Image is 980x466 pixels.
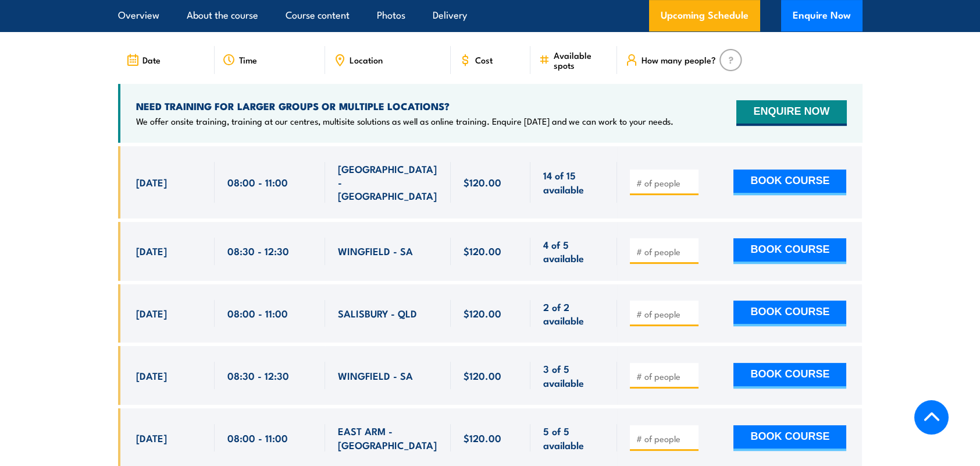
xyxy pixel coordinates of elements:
[136,100,673,112] h4: NEED TRAINING FOR LARGER GROUPS OR MULTIPLE LOCATIONS?
[464,306,501,320] span: $120.00
[464,175,501,189] span: $120.00
[136,115,673,127] p: We offer onsite training, training at our centres, multisite solutions as well as online training...
[239,55,257,65] span: Time
[733,425,846,451] button: BOOK COURSE
[227,175,288,189] span: 08:00 - 11:00
[636,177,694,189] input: # of people
[464,431,501,444] span: $120.00
[136,369,167,382] span: [DATE]
[475,55,493,65] span: Cost
[136,244,167,257] span: [DATE]
[642,55,716,65] span: How many people?
[142,55,161,65] span: Date
[136,431,167,444] span: [DATE]
[227,306,288,320] span: 08:00 - 11:00
[136,306,167,320] span: [DATE]
[543,424,604,451] span: 5 of 5 available
[733,170,846,195] button: BOOK COURSE
[350,55,383,65] span: Location
[338,306,417,320] span: SALISBURY - QLD
[543,238,604,265] span: 4 of 5 available
[636,433,694,444] input: # of people
[227,369,289,382] span: 08:30 - 12:30
[733,301,846,326] button: BOOK COURSE
[338,244,413,257] span: WINGFIELD - SA
[227,431,288,444] span: 08:00 - 11:00
[554,50,609,70] span: Available spots
[733,363,846,389] button: BOOK COURSE
[338,162,438,203] span: [GEOGRAPHIC_DATA] - [GEOGRAPHIC_DATA]
[136,175,167,189] span: [DATE]
[636,370,694,382] input: # of people
[733,238,846,264] button: BOOK COURSE
[464,369,501,382] span: $120.00
[543,300,604,327] span: 2 of 2 available
[543,362,604,389] span: 3 of 5 available
[636,246,694,257] input: # of people
[338,424,438,451] span: EAST ARM - [GEOGRAPHIC_DATA]
[227,244,289,257] span: 08:30 - 12:30
[543,168,604,196] span: 14 of 15 available
[338,369,413,382] span: WINGFIELD - SA
[636,308,694,320] input: # of people
[736,100,846,126] button: ENQUIRE NOW
[464,244,501,257] span: $120.00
